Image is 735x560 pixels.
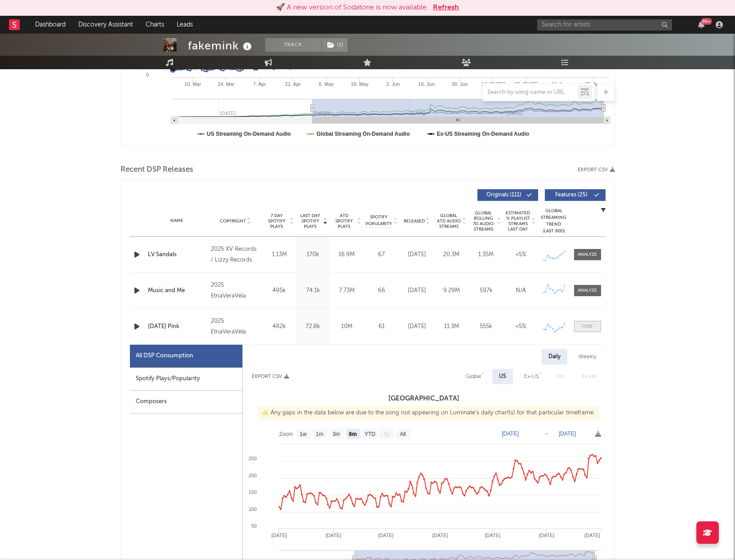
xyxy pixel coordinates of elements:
[539,533,555,538] text: [DATE]
[506,210,530,232] span: Estimated % Playlist Streams Last Day
[349,431,356,437] text: 6m
[325,533,341,538] text: [DATE]
[265,250,294,259] div: 1.13M
[243,393,606,404] h3: [GEOGRAPHIC_DATA]
[319,81,334,87] text: 5. May
[211,316,260,338] div: 2025 EtnaVeraVela
[136,351,193,361] div: All DSP Consumption
[471,250,501,259] div: 1.35M
[218,81,235,87] text: 24. Mar
[316,431,323,437] text: 1m
[265,213,289,229] span: 7 Day Spotify Plays
[148,286,207,295] a: Music and Me
[184,81,201,87] text: 10. Mar
[485,533,500,538] text: [DATE]
[502,431,519,437] text: [DATE]
[298,213,322,229] span: Last Day Spotify Plays
[433,2,459,13] button: Refresh
[437,131,529,137] text: Ex-US Streaming On-Demand Audio
[383,431,389,437] text: 1y
[400,431,405,437] text: All
[483,192,525,198] span: Originals ( 111 )
[265,322,294,331] div: 482k
[211,280,260,302] div: 2025 EtnaVeraVela
[332,250,361,259] div: 16.9M
[514,81,538,87] text: 28. [DATE]
[386,81,400,87] text: 2. Jun
[285,81,301,87] text: 21. Apr
[545,189,606,201] button: Features(25)
[276,2,428,13] div: 🚀 A new version of Sodatone is now available.
[351,81,369,87] text: 19. May
[321,38,348,52] span: ( 1 )
[437,250,467,259] div: 20.3M
[211,244,260,266] div: 2025 XV Records / Lizzy Records
[585,81,601,87] text: 25. Aug
[471,210,496,232] span: Global Rolling 7D Audio Streams
[437,286,467,295] div: 9.29M
[271,533,287,538] text: [DATE]
[298,250,328,259] div: 170k
[188,38,254,53] div: fakemink
[451,81,468,87] text: 30. Jun
[437,322,467,331] div: 11.3M
[402,250,432,259] div: [DATE]
[402,322,432,331] div: [DATE]
[148,322,207,331] a: [DATE] Pink
[298,322,328,331] div: 72.8k
[432,533,448,538] text: [DATE]
[366,250,397,259] div: 67
[404,218,425,224] span: Released
[332,213,356,229] span: ATD Spotify Plays
[148,250,207,259] div: LV Sandals
[265,286,294,295] div: 495k
[332,322,361,331] div: 10M
[258,406,599,420] div: Any gaps in the data below are due to the song not appearing on Luminate's daily chart(s) for tha...
[279,431,293,437] text: Zoom
[437,213,461,229] span: Global ATD Audio Streams
[471,322,501,331] div: 555k
[551,81,568,87] text: 11. Aug
[298,286,328,295] div: 74.1k
[524,371,539,382] div: Ex-US
[120,164,193,175] span: Recent DSP Releases
[139,16,170,34] a: Charts
[572,349,603,364] div: Weekly
[299,431,307,437] text: 1w
[130,345,242,368] div: All DSP Consumption
[551,192,592,198] span: Features ( 25 )
[418,81,434,87] text: 16. Jun
[543,431,549,437] text: →
[542,349,567,364] div: Daily
[252,374,289,379] button: Export CSV
[29,16,72,34] a: Dashboard
[170,16,199,34] a: Leads
[248,489,256,495] text: 150
[506,286,536,295] div: N/A
[130,368,242,391] div: Spotify Plays/Popularity
[248,456,256,461] text: 250
[248,473,256,478] text: 200
[366,286,397,295] div: 66
[477,189,538,201] button: Originals(111)
[316,131,410,137] text: Global Streaming On-Demand Audio
[148,218,207,224] div: Name
[332,431,340,437] text: 3m
[471,286,501,295] div: 597k
[701,18,712,25] div: 99 +
[322,38,347,52] button: (1)
[537,19,672,31] input: Search for artists
[364,431,375,437] text: YTD
[499,371,506,382] div: US
[220,218,246,224] span: Copyright
[332,286,361,295] div: 7.73M
[584,533,600,538] text: [DATE]
[540,208,567,235] div: Global Streaming Trend (Last 60D)
[559,431,576,437] text: [DATE]
[72,16,139,34] a: Discovery Assistant
[130,391,242,413] div: Composers
[265,38,321,52] button: Track
[698,21,704,28] button: 99+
